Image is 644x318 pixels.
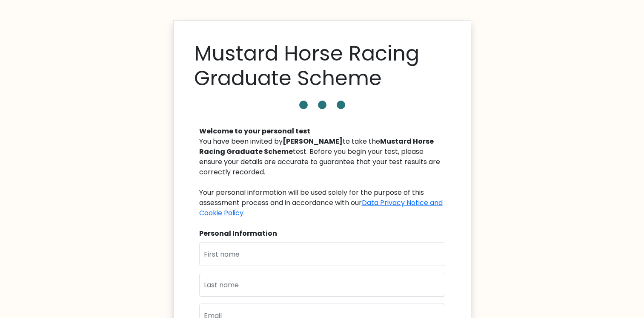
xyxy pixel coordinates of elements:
b: Mustard Horse Racing Graduate Scheme [199,136,434,156]
b: [PERSON_NAME] [283,136,343,146]
div: Personal Information [199,228,445,239]
a: Data Privacy Notice and Cookie Policy. [199,198,443,218]
div: You have been invited by to take the test. Before you begin your test, please ensure your details... [199,136,445,218]
div: Welcome to your personal test [199,126,445,136]
input: Last name [199,273,445,297]
input: First name [199,242,445,266]
h1: Mustard Horse Racing Graduate Scheme [194,41,450,90]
